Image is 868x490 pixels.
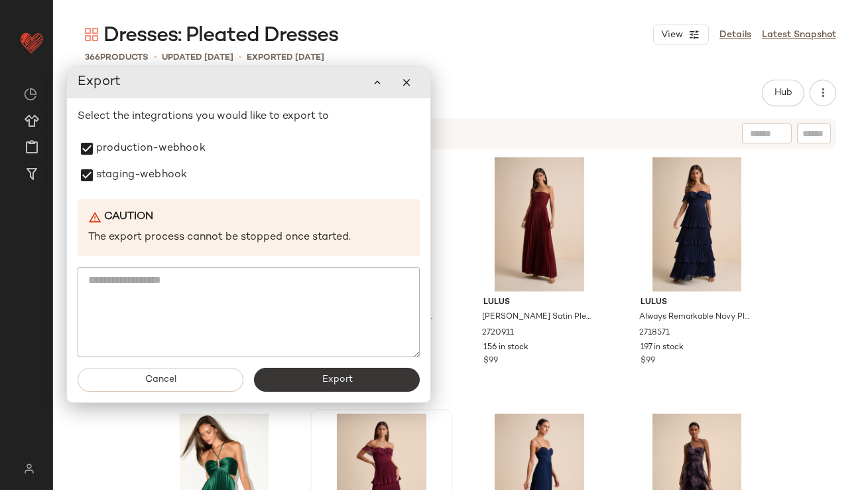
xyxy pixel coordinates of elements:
span: Lulus [483,297,595,309]
span: 156 in stock [483,342,528,354]
span: [PERSON_NAME] Satin Pleated Strapless Maxi Dress [482,311,594,323]
span: 2720911 [482,327,514,339]
img: heart_red.DM2ytmEG.svg [19,29,45,56]
span: • [239,50,241,64]
span: Cancel [145,374,176,385]
img: svg%3e [24,88,37,101]
span: Export [321,374,352,385]
span: Hub [774,88,792,98]
b: Caution [104,210,153,225]
label: production-webhook [96,135,206,162]
img: 2718571_01_hero_2025-08-18.jpg [630,157,763,291]
span: Dresses: Pleated Dresses [103,23,338,49]
p: Exported [DATE] [247,51,324,64]
span: $99 [641,355,655,367]
button: View [653,25,709,44]
span: Export [78,72,121,93]
span: 366 [85,53,100,62]
p: The export process cannot be stopped once started. [88,230,409,246]
img: svg%3e [16,463,42,474]
button: Cancel [78,368,243,392]
span: View [660,30,683,41]
span: $99 [483,355,498,367]
span: • [154,50,156,64]
p: updated [DATE] [162,51,233,64]
span: 2718571 [639,327,670,339]
div: Products [85,51,149,64]
img: svg%3e [85,28,98,41]
p: Select the integrations you would like to export to [78,109,420,125]
a: Details [719,28,751,42]
img: 2720911_02_front_2025-08-20.jpg [473,157,606,291]
button: Export [254,368,420,392]
label: staging-webhook [96,162,187,189]
span: Always Remarkable Navy Pleated Off-the-Shoulder Maxi Dress [639,311,751,323]
span: Lulus [641,297,753,309]
button: Hub [762,80,804,106]
span: 197 in stock [641,342,684,354]
a: Latest Snapshot [762,28,836,42]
